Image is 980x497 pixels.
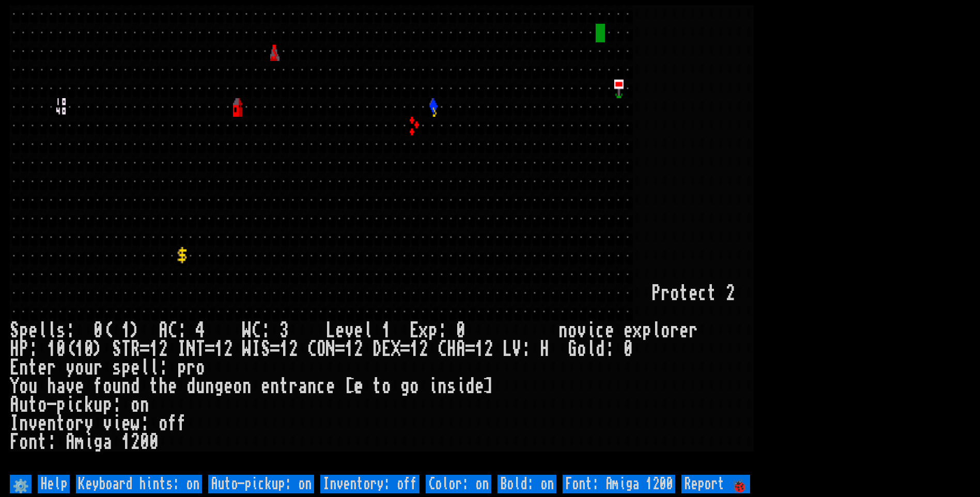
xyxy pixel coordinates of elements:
[159,340,168,359] div: 2
[131,377,140,396] div: d
[47,433,56,452] div: :
[335,340,345,359] div: =
[131,414,140,433] div: w
[186,340,196,359] div: N
[140,340,149,359] div: =
[75,359,84,377] div: o
[465,377,475,396] div: d
[112,396,121,414] div: :
[428,321,438,340] div: p
[186,359,196,377] div: r
[112,414,121,433] div: i
[121,414,131,433] div: e
[270,377,279,396] div: n
[224,377,233,396] div: e
[503,340,512,359] div: L
[326,321,335,340] div: L
[317,340,326,359] div: O
[465,340,475,359] div: =
[651,284,661,303] div: P
[28,414,38,433] div: v
[28,396,38,414] div: t
[410,321,419,340] div: E
[707,284,717,303] div: t
[94,377,103,396] div: f
[75,414,84,433] div: r
[177,414,186,433] div: f
[47,396,56,414] div: -
[121,433,131,452] div: 1
[568,321,577,340] div: o
[596,340,605,359] div: d
[10,433,19,452] div: F
[56,414,66,433] div: t
[289,377,298,396] div: r
[689,284,698,303] div: e
[586,340,596,359] div: l
[661,284,670,303] div: r
[168,321,177,340] div: C
[419,340,428,359] div: 2
[298,377,307,396] div: a
[94,359,103,377] div: r
[38,396,47,414] div: o
[66,359,75,377] div: y
[10,377,19,396] div: Y
[428,377,438,396] div: i
[521,340,531,359] div: :
[121,340,131,359] div: T
[196,321,205,340] div: 4
[19,414,28,433] div: n
[596,321,605,340] div: c
[382,377,391,396] div: o
[261,340,270,359] div: S
[19,359,28,377] div: n
[10,359,19,377] div: E
[19,433,28,452] div: o
[159,414,168,433] div: o
[168,377,177,396] div: e
[149,433,159,452] div: 0
[633,321,642,340] div: x
[84,340,94,359] div: 0
[10,340,19,359] div: H
[56,377,66,396] div: a
[670,284,679,303] div: o
[140,396,149,414] div: n
[624,321,633,340] div: e
[512,340,521,359] div: V
[605,340,614,359] div: :
[75,340,84,359] div: 1
[335,321,345,340] div: e
[681,475,750,493] input: Report 🐞
[391,340,400,359] div: X
[484,377,493,396] div: ]
[131,340,140,359] div: R
[345,340,354,359] div: 1
[568,340,577,359] div: G
[382,340,391,359] div: E
[112,340,121,359] div: S
[354,321,363,340] div: e
[121,321,131,340] div: 1
[651,321,661,340] div: l
[38,414,47,433] div: e
[149,359,159,377] div: l
[577,340,586,359] div: o
[279,377,289,396] div: t
[540,340,549,359] div: H
[726,284,735,303] div: 2
[19,340,28,359] div: P
[196,340,205,359] div: T
[558,321,568,340] div: n
[242,377,252,396] div: n
[363,321,372,340] div: l
[326,377,335,396] div: e
[140,359,149,377] div: l
[10,414,19,433] div: I
[10,321,19,340] div: S
[56,340,66,359] div: 0
[38,475,70,493] input: Help
[94,396,103,414] div: u
[28,340,38,359] div: :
